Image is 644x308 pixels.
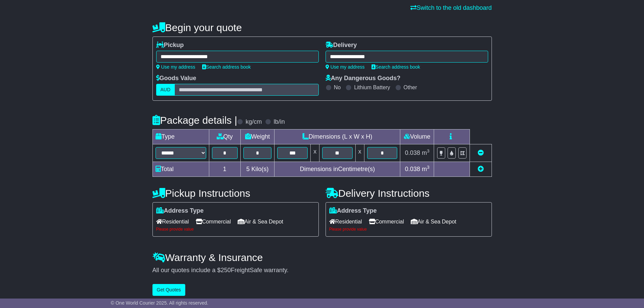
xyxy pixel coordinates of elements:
[152,252,492,263] h4: Warranty & Insurance
[152,129,209,144] td: Type
[478,166,484,172] a: Add new item
[326,42,357,49] label: Delivery
[156,64,195,70] a: Use my address
[478,149,484,156] a: Remove this item
[152,284,186,296] button: Get Quotes
[329,207,377,215] label: Address Type
[355,144,364,162] td: x
[111,300,209,306] span: © One World Courier 2025. All rights reserved.
[372,64,420,70] a: Search address book
[240,162,275,177] td: Kilo(s)
[405,149,420,156] span: 0.038
[275,129,400,144] td: Dimensions (L x W x H)
[334,84,341,91] label: No
[404,84,417,91] label: Other
[400,129,434,144] td: Volume
[209,162,240,177] td: 1
[156,227,315,232] div: Please provide value
[326,64,365,70] a: Use my address
[209,129,240,144] td: Qty
[240,129,275,144] td: Weight
[275,162,400,177] td: Dimensions in Centimetre(s)
[405,166,420,172] span: 0.038
[422,166,430,172] span: m
[156,84,175,96] label: AUD
[156,42,184,49] label: Pickup
[202,64,251,70] a: Search address book
[329,216,362,227] span: Residential
[410,4,492,11] a: Switch to the old dashboard
[411,216,456,227] span: Air & Sea Depot
[152,22,492,33] h4: Begin your quote
[152,188,319,199] h4: Pickup Instructions
[354,84,390,91] label: Lithium Battery
[422,149,430,156] span: m
[326,75,401,82] label: Any Dangerous Goods?
[156,75,196,82] label: Goods Value
[326,188,492,199] h4: Delivery Instructions
[427,148,430,153] sup: 3
[245,118,262,126] label: kg/cm
[329,227,488,232] div: Please provide value
[273,118,285,126] label: lb/in
[152,115,237,126] h4: Package details |
[238,216,283,227] span: Air & Sea Depot
[152,267,492,274] div: All our quotes include a $ FreightSafe warranty.
[196,216,231,227] span: Commercial
[427,165,430,170] sup: 3
[152,162,209,177] td: Total
[246,166,249,172] span: 5
[221,267,231,274] span: 250
[369,216,404,227] span: Commercial
[311,144,319,162] td: x
[156,216,189,227] span: Residential
[156,207,204,215] label: Address Type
